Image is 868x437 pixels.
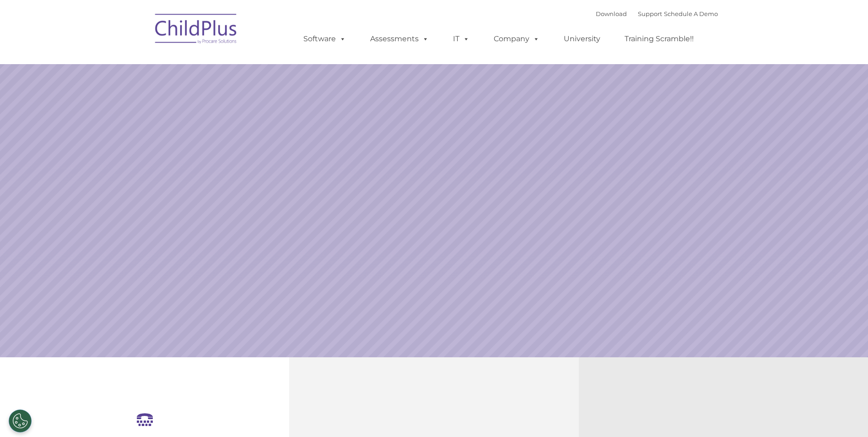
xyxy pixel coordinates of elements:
a: Company [485,30,549,48]
a: Software [294,30,355,48]
a: Download [596,10,627,17]
a: Schedule A Demo [664,10,718,17]
a: University [555,30,609,48]
a: Training Scramble!! [615,30,703,48]
a: Support [638,10,662,17]
a: Assessments [361,30,438,48]
button: Cookies Settings [9,410,32,432]
a: IT [444,30,479,48]
font: | [596,10,718,17]
img: ChildPlus by Procare Solutions [151,7,242,53]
